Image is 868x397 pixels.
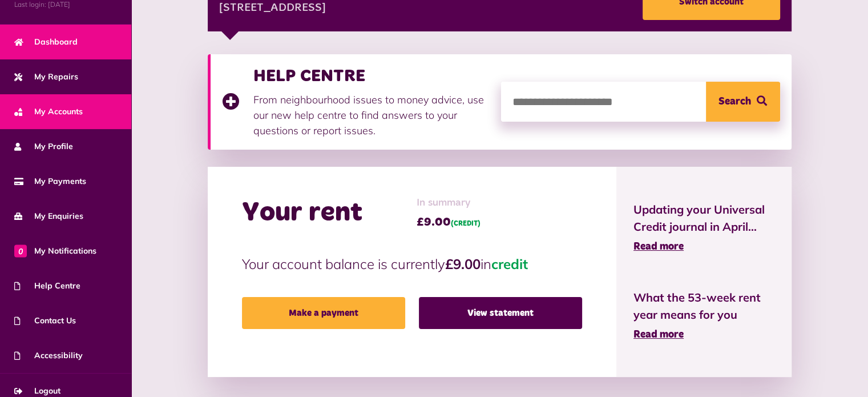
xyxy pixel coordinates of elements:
span: My Enquiries [14,210,83,222]
span: (CREDIT) [451,220,481,227]
span: 0 [14,244,27,257]
span: Logout [14,385,60,397]
p: Your account balance is currently in [242,254,582,274]
span: My Accounts [14,106,83,118]
span: Dashboard [14,36,78,48]
span: £9.00 [417,214,481,231]
span: Updating your Universal Credit journal in April... [633,201,774,235]
h2: Your rent [242,197,362,230]
span: Search [718,82,751,122]
span: My Profile [14,141,73,153]
span: Help Centre [14,280,80,292]
a: Make a payment [242,297,405,329]
strong: £9.00 [445,255,481,272]
p: From neighbourhood issues to money advice, use our new help centre to find answers to your questi... [253,92,490,138]
h3: HELP CENTRE [253,66,490,86]
span: My Repairs [14,71,78,83]
span: Accessibility [14,350,83,362]
button: Search [706,82,780,122]
span: Read more [633,330,684,340]
a: Updating your Universal Credit journal in April... Read more [633,201,774,255]
span: What the 53-week rent year means for you [633,289,774,323]
span: Contact Us [14,315,76,327]
span: My Payments [14,175,86,187]
a: View statement [419,297,582,329]
span: credit [491,255,528,272]
a: What the 53-week rent year means for you Read more [633,289,774,343]
span: Read more [633,242,684,252]
span: My Notifications [14,245,96,257]
span: In summary [417,195,481,211]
